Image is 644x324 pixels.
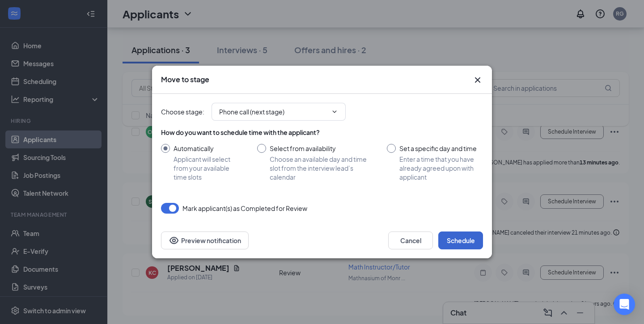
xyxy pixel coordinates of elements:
[169,235,179,246] svg: Eye
[161,107,204,117] span: Choose stage :
[161,128,483,137] div: How do you want to schedule time with the applicant?
[614,294,635,315] div: Open Intercom Messenger
[438,231,483,249] button: Schedule
[388,231,433,249] button: Cancel
[161,75,209,84] h3: Move to stage
[161,231,249,249] button: Preview notificationEye
[182,203,307,214] span: Mark applicant(s) as Completed for Review
[472,75,483,85] svg: Cross
[331,108,338,115] svg: ChevronDown
[472,75,483,85] button: Close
